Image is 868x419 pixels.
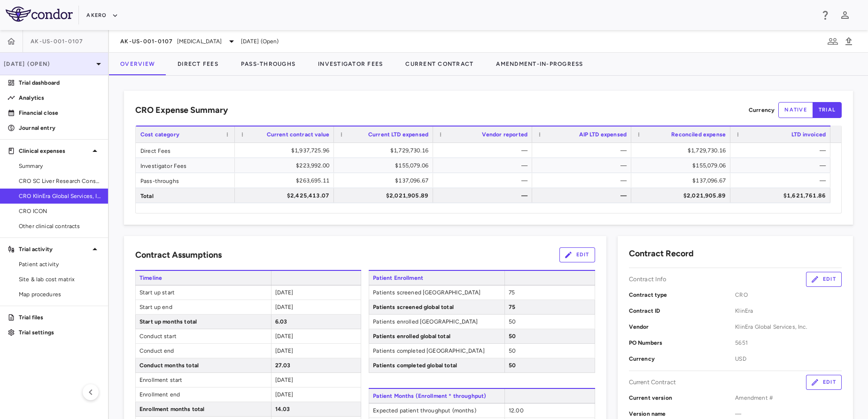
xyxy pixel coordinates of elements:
button: trial [813,102,842,118]
span: CRO [735,291,842,299]
div: — [739,173,826,188]
div: $2,021,905.89 [640,188,726,203]
span: Enrollment months total [136,402,271,416]
span: Vendor reported [482,131,527,138]
p: Clinical expenses [19,147,89,155]
span: [DATE] [275,333,294,340]
button: Investigator Fees [307,53,394,75]
span: Patients completed [GEOGRAPHIC_DATA] [369,344,504,358]
span: Map procedures [19,290,101,299]
div: — [541,188,627,203]
span: Cost category [140,131,179,138]
div: $155,079.06 [342,158,428,173]
span: KlinEra [735,307,842,315]
div: $155,079.06 [640,158,726,173]
div: $137,096.67 [640,173,726,188]
img: logo-full-BYUhSk78.svg [6,7,73,22]
span: Site & lab cost matrix [19,275,101,284]
div: Pass-throughs [136,173,235,188]
button: Pass-Throughs [230,53,307,75]
span: Patients screened [GEOGRAPHIC_DATA] [369,285,504,300]
p: Trial files [19,313,101,322]
div: — [442,173,527,188]
button: Amendment-In-Progress [485,53,594,75]
div: — [739,143,826,158]
span: Conduct end [136,344,271,358]
span: [DATE] [275,377,294,383]
span: [DATE] [275,348,294,354]
span: Current contract value [267,131,329,138]
span: 5651 [735,339,842,347]
div: — [442,188,527,203]
p: PO Numbers [629,339,736,347]
span: 50 [509,333,516,340]
span: Reconciled expense [671,131,726,138]
p: Contract ID [629,307,736,315]
span: — [735,410,842,418]
div: $1,621,761.86 [739,188,826,203]
div: — [541,173,627,188]
button: Overview [109,53,166,75]
span: 75 [509,304,515,310]
span: 12.00 [509,407,524,414]
div: Investigator Fees [136,158,235,173]
span: [DATE] [275,289,294,296]
span: [MEDICAL_DATA] [177,37,222,46]
div: — [739,158,826,173]
div: — [442,143,527,158]
span: CRO ICON [19,207,101,215]
div: $1,729,730.16 [640,143,726,158]
span: USD [735,355,842,363]
span: Current LTD expensed [368,131,428,138]
button: Edit [806,272,842,287]
p: Contract type [629,291,736,299]
button: Edit [559,247,595,262]
button: Current Contract [394,53,485,75]
span: [DATE] (Open) [241,37,279,46]
span: 14.03 [275,406,290,412]
span: AK-US-001-0107 [31,38,84,45]
span: Summary [19,162,101,170]
span: 27.03 [275,362,291,369]
p: Contract Info [629,275,667,284]
p: Version name [629,410,736,418]
span: KlinEra Global Services, Inc. [735,323,842,331]
button: Direct Fees [166,53,230,75]
span: Patient Months (Enrollment * throughput) [369,389,504,403]
p: Journal entry [19,124,101,132]
span: Patient activity [19,260,101,269]
span: [DATE] [275,391,294,398]
span: Other clinical contracts [19,222,101,230]
div: $263,695.11 [243,173,329,188]
p: Current Contract [629,378,676,387]
span: 50 [509,318,516,325]
p: Trial activity [19,245,89,253]
div: — [442,158,527,173]
div: $1,937,725.96 [243,143,329,158]
div: Total [136,188,235,203]
span: 50 [509,348,516,354]
p: Analytics [19,94,101,102]
span: Conduct start [136,329,271,343]
span: 75 [509,289,515,296]
span: 50 [509,362,516,369]
span: CRO SC Liver Research Consortium LLC [19,177,101,185]
span: Timeline [135,271,271,285]
div: $2,021,905.89 [342,188,428,203]
div: $2,425,413.07 [243,188,329,203]
span: Patients completed global total [369,358,504,372]
h6: Contract Record [629,247,694,260]
span: Start up start [136,285,271,300]
div: Direct Fees [136,143,235,158]
button: native [778,102,813,118]
span: Enrollment start [136,373,271,387]
span: Patients screened global total [369,300,504,314]
p: Financial close [19,109,101,117]
p: Vendor [629,323,736,331]
span: AIP LTD expensed [579,131,627,138]
span: Expected patient throughput (months) [369,403,504,418]
p: Currency [749,106,775,114]
h6: Contract Assumptions [135,249,222,261]
span: Patient Enrollment [369,271,504,285]
div: $223,992.00 [243,158,329,173]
